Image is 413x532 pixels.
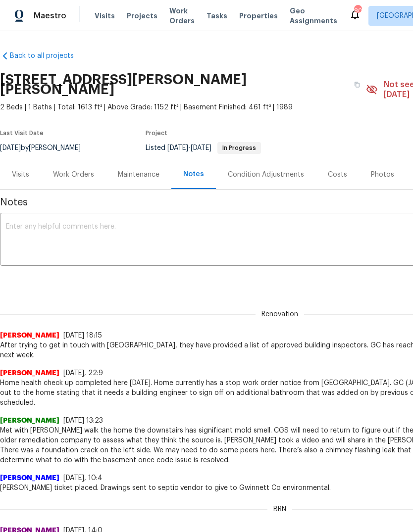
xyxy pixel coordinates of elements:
[206,12,227,19] span: Tasks
[63,475,103,482] span: [DATE], 10:4
[354,6,361,16] div: 80
[290,6,337,26] span: Geo Assignments
[53,170,94,180] div: Work Orders
[267,504,292,514] span: BRN
[348,76,366,94] button: Copy Address
[12,170,29,180] div: Visits
[63,417,103,424] span: [DATE] 13:23
[63,332,102,339] span: [DATE] 18:15
[328,170,347,180] div: Costs
[127,11,157,21] span: Projects
[95,11,115,21] span: Visits
[146,130,167,136] span: Project
[169,6,195,26] span: Work Orders
[167,145,188,151] span: [DATE]
[118,170,159,180] div: Maintenance
[256,309,304,319] span: Renovation
[218,145,260,151] span: In Progress
[167,145,211,151] span: -
[239,11,278,21] span: Properties
[63,370,103,377] span: [DATE], 22:9
[191,145,211,151] span: [DATE]
[228,170,304,180] div: Condition Adjustments
[183,169,204,179] div: Notes
[371,170,394,180] div: Photos
[146,145,261,151] span: Listed
[34,11,66,21] span: Maestro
